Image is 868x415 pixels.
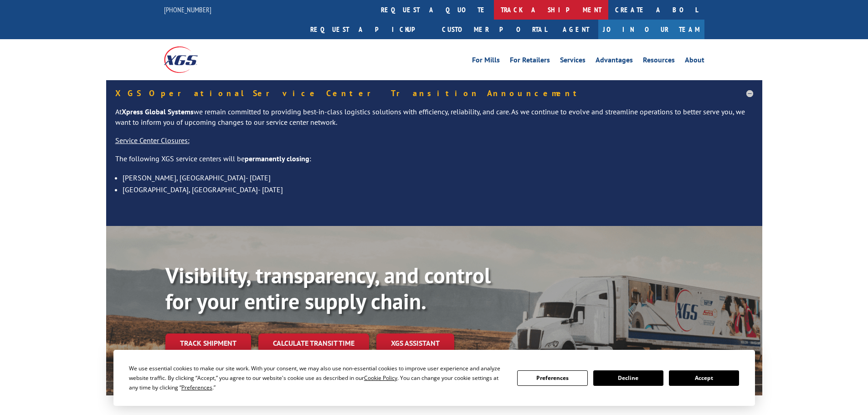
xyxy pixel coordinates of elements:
[376,333,454,353] a: XGS ASSISTANT
[115,107,753,136] p: At we remain committed to providing best-in-class logistics solutions with efficiency, reliabilit...
[517,370,587,386] button: Preferences
[669,370,739,386] button: Accept
[113,350,755,406] div: Cookie Consent Prompt
[472,56,500,67] a: For Mills
[115,136,190,145] u: Service Center Closures:
[115,154,753,172] p: The following XGS service centers will be :
[258,333,369,353] a: Calculate transit time
[598,20,704,39] a: Join Our Team
[510,56,550,67] a: For Retailers
[181,384,212,391] span: Preferences
[560,56,586,67] a: Services
[685,56,704,67] a: About
[593,370,663,386] button: Decline
[596,56,633,67] a: Advantages
[164,5,211,14] a: [PHONE_NUMBER]
[123,184,753,195] li: [GEOGRAPHIC_DATA], [GEOGRAPHIC_DATA]- [DATE]
[165,333,251,353] a: Track shipment
[165,261,491,316] b: Visibility, transparency, and control for your entire supply chain.
[554,20,598,39] a: Agent
[364,374,397,382] span: Cookie Policy
[115,89,753,97] h5: XGS Operational Service Center Transition Announcement
[435,20,554,39] a: Customer Portal
[129,364,506,392] div: We use essential cookies to make our site work. With your consent, we may also use non-essential ...
[123,172,753,184] li: [PERSON_NAME], [GEOGRAPHIC_DATA]- [DATE]
[122,107,194,116] strong: Xpress Global Systems
[245,154,309,163] strong: permanently closing
[643,56,675,67] a: Resources
[303,20,435,39] a: Request a pickup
